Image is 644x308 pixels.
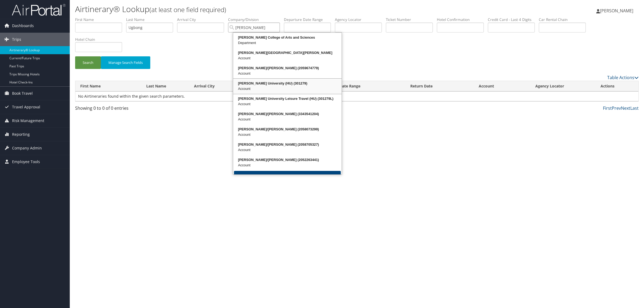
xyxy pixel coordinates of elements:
[596,3,639,19] a: [PERSON_NAME]
[488,17,539,22] label: Credit Card - Last 4 Digits
[75,3,451,15] h1: Airtinerary® Lookup
[234,142,341,147] div: [PERSON_NAME]/[PERSON_NAME] (2058705327)
[149,5,226,14] small: (at least one field required)
[189,81,239,91] th: Arrival City: activate to sort column ascending
[234,101,341,107] div: Account
[234,96,341,101] div: [PERSON_NAME] University Leisure Travel (HU) (301279L)
[630,105,639,111] a: Last
[101,56,150,69] button: Manage Search Fields
[75,37,126,42] label: Hotel Chain
[386,17,437,22] label: Ticket Number
[234,132,341,137] div: Account
[228,17,284,22] label: Company/Division
[12,3,65,16] img: airportal-logo.png
[315,81,405,91] th: Departure Date Range: activate to sort column ascending
[12,128,30,141] span: Reporting
[539,17,590,22] label: Car Rental Chain
[596,81,638,91] th: Actions
[284,17,335,22] label: Departure Date Range
[12,155,40,168] span: Employee Tools
[12,100,40,114] span: Travel Approval
[75,105,210,114] div: Showing 0 to 0 of 0 entries
[234,65,341,71] div: [PERSON_NAME]/[PERSON_NAME] (2059674779)
[234,171,341,185] button: More Results
[437,17,488,22] label: Hotel Confirmation
[75,17,126,22] label: First Name
[530,81,596,91] th: Agency Locator: activate to sort column ascending
[607,75,639,80] a: Table Actions
[12,87,33,100] span: Book Travel
[474,81,530,91] th: Account: activate to sort column descending
[234,35,341,40] div: [PERSON_NAME] College of Arts and Sciences
[234,163,341,168] div: Account
[75,56,101,69] button: Search
[75,91,638,101] td: No Airtineraries found within the given search parameters.
[12,33,21,46] span: Trips
[12,141,42,155] span: Company Admin
[234,157,341,163] div: [PERSON_NAME]/[PERSON_NAME] (2052263441)
[405,81,474,91] th: Return Date: activate to sort column ascending
[234,50,341,56] div: [PERSON_NAME][GEOGRAPHIC_DATA][PERSON_NAME]
[234,127,341,132] div: [PERSON_NAME]/[PERSON_NAME] (2058073299)
[234,86,341,91] div: Account
[126,17,177,22] label: Last Name
[12,114,44,127] span: Risk Management
[234,111,341,117] div: [PERSON_NAME]/[PERSON_NAME] (3343541204)
[234,81,341,86] div: [PERSON_NAME] University (HU) (301279)
[75,81,141,91] th: First Name: activate to sort column ascending
[234,71,341,76] div: Account
[335,17,386,22] label: Agency Locator
[612,105,621,111] a: Prev
[234,147,341,153] div: Account
[141,81,189,91] th: Last Name: activate to sort column ascending
[177,17,228,22] label: Arrival City
[234,56,341,61] div: Account
[12,19,34,32] span: Dashboards
[234,117,341,122] div: Account
[621,105,630,111] a: Next
[600,8,633,14] span: [PERSON_NAME]
[603,105,612,111] a: First
[234,40,341,46] div: Department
